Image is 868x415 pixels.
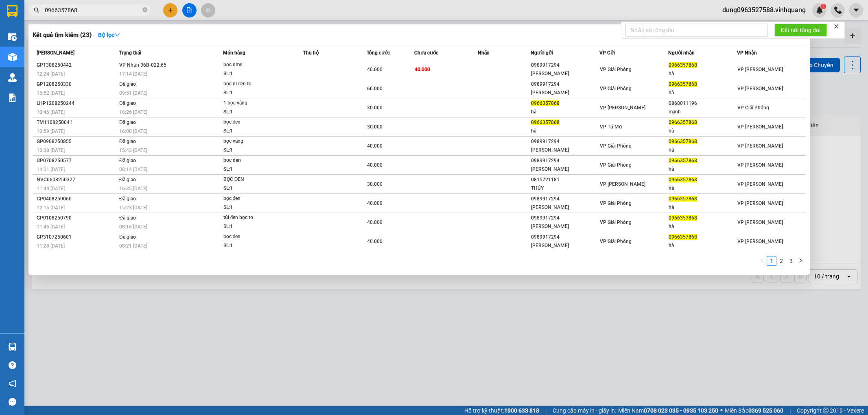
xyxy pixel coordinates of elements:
div: mạnh [669,108,737,116]
span: 40.000 [367,143,383,149]
div: GP3107250601 [37,233,117,241]
span: 0966357868 [669,177,697,183]
span: close [833,24,839,29]
span: VP Gửi [599,50,615,56]
span: VP [PERSON_NAME] [737,181,783,187]
input: Tìm tên, số ĐT hoặc mã đơn [45,6,141,15]
div: SL: 1 [223,222,284,231]
span: VP Giải Phóng [600,200,632,206]
div: TM1108250041 [37,118,117,127]
div: THỦY [531,184,599,193]
div: hà [669,203,737,212]
div: [PERSON_NAME] [531,241,599,250]
div: hà [669,184,737,193]
div: SL: 1 [223,203,284,212]
div: SL: 1 [223,127,284,136]
span: right [798,258,803,263]
div: bọc đen [223,118,284,127]
span: 10:59 [DATE] [37,128,65,134]
img: solution-icon [8,93,17,102]
span: VP Giải Phóng [600,219,632,225]
span: 0966357868 [669,215,697,221]
li: Next Page [796,256,806,266]
span: close-circle [142,7,147,14]
a: 3 [787,256,796,265]
div: [PERSON_NAME] [531,203,599,212]
div: túi đen bọc to [223,213,284,222]
span: 0966357868 [669,234,697,240]
div: hà [669,241,737,250]
div: bọc vàng [223,137,284,146]
span: Đã giao [119,120,136,125]
div: GP1208250330 [37,80,117,89]
span: 0966357868 [669,196,697,202]
span: 16:52 [DATE] [37,90,65,96]
span: 30.000 [367,105,383,111]
span: VP Nhận [737,50,757,56]
button: Kết nối tổng đài [774,24,827,37]
span: 0966357868 [531,120,560,125]
span: 16:26 [DATE] [119,109,147,115]
span: close-circle [142,7,147,12]
div: GP1308250442 [37,61,117,70]
strong: Bộ lọc [98,32,120,38]
span: Chưa cước [414,50,438,56]
div: bọc đen [223,194,284,203]
span: 17:14 [DATE] [119,71,147,77]
div: 0989917294 [531,214,599,222]
span: Đã giao [119,215,136,221]
span: VP [PERSON_NAME] [600,181,645,187]
span: 40.000 [367,219,383,225]
div: [PERSON_NAME] [531,146,599,154]
span: Thu hộ [303,50,319,56]
span: 08:14 [DATE] [119,167,147,172]
span: Đã giao [119,196,136,202]
span: VP [PERSON_NAME] [737,86,783,91]
div: 0815721181 [531,176,599,184]
div: SL: 1 [223,108,284,117]
span: 0966357868 [669,81,697,87]
span: 40.000 [367,200,383,206]
div: SL: 1 [223,184,284,193]
span: 30.000 [367,181,383,187]
span: 14:01 [DATE] [37,167,65,172]
span: VP Giải Phóng [600,239,632,244]
span: 12:24 [DATE] [37,71,65,77]
div: [PERSON_NAME] [531,70,599,78]
span: 40.000 [415,67,430,72]
span: left [759,258,764,263]
span: VP [PERSON_NAME] [737,67,783,72]
span: 0966357868 [669,158,697,163]
span: VP Nhận 36B-022.65 [119,62,166,68]
span: 40.000 [367,162,383,168]
span: VP Giải Phóng [600,86,632,91]
span: 15:23 [DATE] [119,205,147,211]
span: 11:46 [DATE] [37,224,65,230]
span: Đã giao [119,177,136,183]
span: search [34,7,39,13]
span: Nhãn [478,50,490,56]
span: Món hàng [223,50,245,56]
div: 0989917294 [531,195,599,203]
span: VP Giải Phóng [737,105,769,111]
span: VP [PERSON_NAME] [737,200,783,206]
img: warehouse-icon [8,73,17,82]
span: Đã giao [119,158,136,163]
span: 16:00 [DATE] [119,128,147,134]
div: 0989917294 [531,61,599,70]
span: VP [PERSON_NAME] [737,219,783,225]
div: SL: 1 [223,241,284,250]
li: 3 [786,256,796,266]
span: VP Giải Phóng [600,162,632,168]
div: 0989917294 [531,156,599,165]
div: hà [669,89,737,97]
div: 1 bọc vàng [223,99,284,108]
span: notification [9,380,16,387]
a: 2 [777,256,786,265]
span: VP Giải Phóng [600,143,632,149]
span: 16:35 [DATE] [119,186,147,191]
span: Tổng cước [367,50,390,56]
li: 1 [767,256,776,266]
span: 10:08 [DATE] [37,148,65,153]
div: [PERSON_NAME] [531,165,599,174]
